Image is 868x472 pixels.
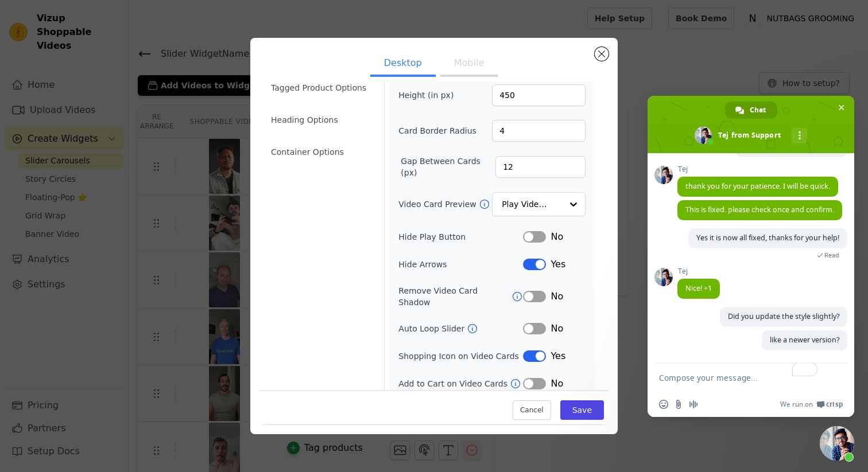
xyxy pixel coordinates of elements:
[685,283,712,293] span: Nice! +1
[551,258,565,271] span: Yes
[750,102,766,119] span: Chat
[659,363,820,392] textarea: To enrich screen reader interactions, please activate Accessibility in Grammarly extension settings
[264,108,377,131] li: Heading Options
[401,155,495,178] label: Gap Between Cards (px)
[659,400,668,409] span: Insert an emoji
[595,47,609,61] button: Close modal
[685,205,834,214] span: This is fixed. please check once and confirm.
[826,400,843,409] span: Crisp
[780,400,843,409] a: We run onCrisp
[728,311,839,321] span: Did you update the style slightly?
[370,52,436,77] button: Desktop
[398,378,510,389] label: Add to Cart on Video Cards
[835,102,847,114] span: Close chat
[398,125,476,136] label: Card Border Radius
[398,89,461,101] label: Height (in px)
[398,259,523,270] label: Hide Arrows
[677,165,838,173] span: Tej
[551,377,563,391] span: No
[820,426,854,461] a: Close chat
[551,290,563,303] span: No
[398,231,523,243] label: Hide Play Button
[398,350,523,362] label: Shopping Icon on Video Cards
[398,323,467,334] label: Auto Loop Slider
[689,400,698,409] span: Audio message
[264,76,377,99] li: Tagged Product Options
[398,285,511,308] label: Remove Video Card Shadow
[696,233,839,243] span: Yes it is now all fixed, thanks for your help!
[674,400,683,409] span: Send a file
[398,198,478,210] label: Video Card Preview
[513,401,551,420] button: Cancel
[824,251,839,259] span: Read
[551,230,563,244] span: No
[560,401,604,420] button: Save
[780,400,813,409] span: We run on
[264,141,377,163] li: Container Options
[551,322,563,336] span: No
[685,181,830,191] span: thank you for your patience. I will be quick.
[551,349,565,363] span: Yes
[725,102,777,119] a: Chat
[770,335,839,345] span: like a newer version?
[677,267,720,275] span: Tej
[440,52,498,77] button: Mobile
